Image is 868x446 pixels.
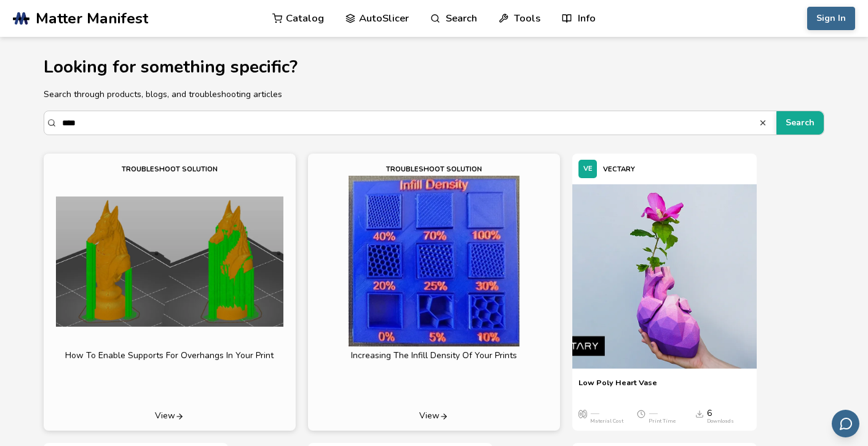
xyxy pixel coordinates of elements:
span: Matter Manifest [36,10,148,27]
div: 6 [707,409,734,424]
p: troubleshoot solution [122,163,218,176]
a: troubleshoot solutionincreasing the infill density of your printsView [308,154,560,430]
h1: Looking for something specific? [44,58,825,77]
p: increasing the infill density of your prints [351,349,517,362]
input: Search [62,112,759,134]
button: Search [776,111,824,135]
span: VE [583,165,593,173]
span: Average Print Time [637,409,645,418]
span: View [419,411,440,421]
p: VECTARY [603,163,635,176]
a: Low Poly Heart Vase [578,378,657,396]
span: Average Cost [578,409,587,418]
p: Search through products, blogs, and troubleshooting articles [44,88,825,101]
span: — [590,409,599,418]
button: Search [759,119,770,127]
p: how to enable supports for overhangs in your print [65,349,274,362]
span: — [649,409,657,418]
button: Send feedback via email [832,410,859,437]
span: Downloads [695,409,704,418]
button: Sign In [807,7,855,30]
p: troubleshoot solution [386,163,482,176]
a: troubleshoot solutionhow to enable supports for overhangs in your printView [44,154,296,430]
div: Print Time [649,418,676,424]
span: View [155,411,175,421]
div: Material Cost [590,418,623,424]
div: Downloads [707,418,734,424]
